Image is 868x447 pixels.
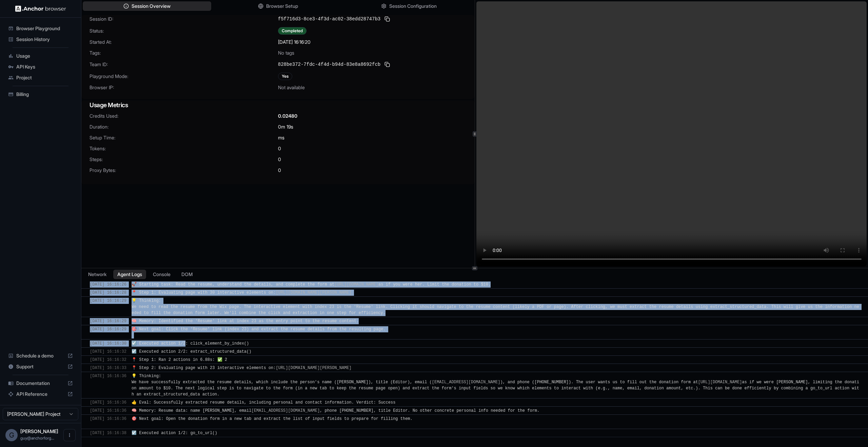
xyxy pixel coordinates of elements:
[432,380,500,385] a: [EMAIL_ADDRESS][DOMAIN_NAME]
[278,39,311,45] span: [DATE] 16:16:20
[85,357,88,363] span: ​
[132,416,413,427] span: 🎯 Next goal: Open the donation form in a new tab and extract the list of input fields to prepare ...
[132,366,354,370] span: 📍 Step 2: Evaluating page with 23 interactive elements on:
[85,290,88,296] span: ​
[16,380,65,387] span: Documentation
[278,113,297,119] span: 0.02480
[90,167,278,174] span: Proxy Bytes:
[90,408,126,414] div: [DATE] 16:16:36
[85,416,88,422] span: ​
[278,27,307,35] div: Completed
[85,373,88,379] span: ​
[132,3,171,9] span: Session Overview
[90,50,278,56] span: Tags:
[132,374,859,397] span: 💡 Thinking: We have successfully extracted the resume details, which include the person's name ([...
[90,123,278,130] span: Duration:
[90,341,126,347] div: [DATE] 16:16:30
[132,408,539,413] span: 🧠 Memory: Resume data: name [PERSON_NAME], email , phone [PHONE_NUMBER], title Editor. No other c...
[16,352,65,359] span: Schedule a demo
[90,298,126,316] div: [DATE] 16:16:29
[90,27,278,34] span: Status:
[90,134,278,141] span: Setup Time:
[132,400,395,405] span: 👍 Eval: Successfully extracted resume details, including personal and contact information. Verdic...
[16,74,73,81] span: Project
[20,428,58,434] span: Guy Ben Simhon
[85,326,88,332] span: ​
[85,349,88,355] span: ​
[16,36,73,43] span: Session History
[63,429,76,441] button: Open menu
[90,84,278,91] span: Browser IP:
[5,389,76,400] div: API Reference
[132,327,386,338] span: 🎯 Next goal: Click the 'Resume' link (index 23) and extract the resume details from the resulting...
[5,89,76,100] div: Billing
[90,145,278,152] span: Tokens:
[85,400,88,406] span: ​
[113,270,146,279] button: Agent Logs
[20,435,54,441] span: guy@anchorforge.io
[85,430,88,436] span: ​
[90,39,278,45] span: Started At:
[5,350,76,361] div: Schedule a demo
[90,113,278,119] span: Credits Used:
[90,156,278,163] span: Steps:
[90,326,126,338] div: [DATE] 16:16:29
[5,429,18,441] div: G
[278,167,281,174] span: 0
[278,50,294,56] span: No tags
[278,84,305,91] span: Not available
[90,416,126,428] div: [DATE] 16:16:36
[266,3,298,9] span: Browser Setup
[90,73,278,80] span: Playground Mode:
[90,16,278,22] span: Session ID:
[85,341,88,347] span: ​
[132,298,859,315] span: 💡 Thinking: We need to read the resume from the Wix page. The interactive element with index 23 i...
[5,61,76,72] div: API Keys
[5,361,76,372] div: Support
[84,270,111,279] button: Network
[90,373,126,397] div: [DATE] 16:16:36
[132,349,251,354] span: ☑️ Executed action 2/2: extract_structured_data()
[5,51,76,61] div: Usage
[5,23,76,34] div: Browser Playground
[90,100,467,110] h3: Usage Metrics
[278,134,284,141] span: ms
[5,378,76,389] div: Documentation
[90,349,126,355] div: [DATE] 16:16:32
[90,365,126,371] div: [DATE] 16:16:33
[16,363,65,370] span: Support
[177,270,197,279] button: DOM
[278,16,380,22] span: f5f716d3-8ce3-4f3d-ac02-38edd28747b3
[85,318,88,324] span: ​
[278,156,281,163] span: 0
[16,91,73,98] span: Billing
[132,357,227,362] span: 📍 Step 1: Ran 2 actions in 6.88s: ✅ 2
[278,123,293,130] span: 0m 19s
[278,61,380,68] span: 828be372-7fdc-4f4d-b94d-83e8a8692fcb
[16,25,73,32] span: Browser Playground
[132,290,354,295] span: 📍 Step 1: Evaluating page with 30 interactive elements on:
[276,290,351,295] a: [URL][DOMAIN_NAME][PERSON_NAME]
[698,380,742,385] a: [URL][DOMAIN_NAME]
[5,72,76,83] div: Project
[90,290,126,296] div: [DATE] 16:16:28
[85,298,88,304] span: ​
[90,400,126,406] div: [DATE] 16:16:36
[389,3,437,9] span: Session Configuration
[16,63,73,70] span: API Keys
[85,281,88,288] span: ​
[16,53,73,59] span: Usage
[16,391,65,397] span: API Reference
[132,282,491,287] span: 🚀 Starting task: Read the resume, understand the details, and complete the form at as if you were...
[132,319,359,324] span: 🧠 Memory: Identified the 'Resume' link at index 23 as the entry point to the resume content.
[90,281,126,288] div: [DATE] 16:16:26
[149,270,175,279] button: Console
[278,73,292,80] div: Yes
[90,357,126,363] div: [DATE] 16:16:32
[132,341,249,346] span: ☑️ Executed action 1/2: click_element_by_index()
[5,34,76,45] div: Session History
[334,282,378,287] a: [URL][DOMAIN_NAME]
[85,408,88,414] span: ​
[251,408,320,413] a: [EMAIL_ADDRESS][DOMAIN_NAME]
[90,61,278,68] span: Team ID:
